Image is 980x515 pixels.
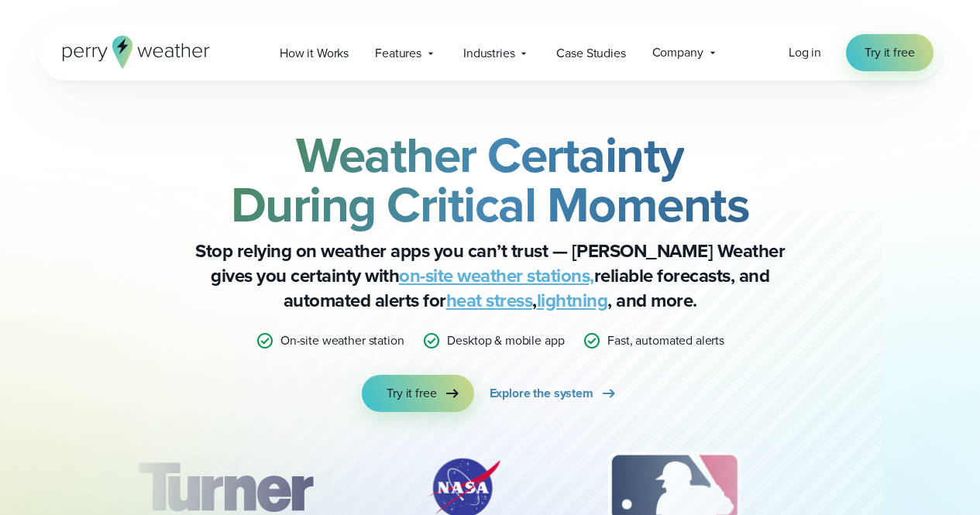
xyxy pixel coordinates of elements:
a: Log in [789,43,821,62]
span: Industries [463,44,514,63]
a: heat stress [446,287,533,314]
span: Features [375,44,421,63]
span: Try it free [387,384,436,403]
a: Case Studies [543,37,638,69]
p: Desktop & mobile app [447,331,564,350]
span: Company [652,43,703,62]
span: Case Studies [556,44,625,63]
a: Explore the system [490,375,618,412]
a: lightning [537,287,608,314]
p: Fast, automated alerts [607,331,724,350]
a: on-site weather stations, [399,262,594,290]
span: Log in [789,43,821,61]
strong: Weather Certainty During Critical Moments [231,118,750,241]
p: Stop relying on weather apps you can’t trust — [PERSON_NAME] Weather gives you certainty with rel... [181,239,800,313]
span: Explore the system [490,384,593,403]
span: How it Works [280,44,349,63]
span: Try it free [865,43,914,62]
a: How it Works [266,37,362,69]
p: On-site weather station [280,331,404,350]
a: Try it free [362,375,473,412]
a: Try it free [846,34,933,71]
